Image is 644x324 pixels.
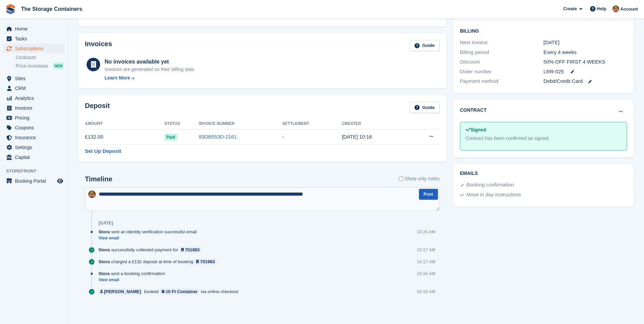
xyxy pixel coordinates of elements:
a: 701983 [180,247,202,253]
div: Discount [460,58,544,66]
label: Show only notes [399,175,440,182]
span: Create [563,5,577,12]
div: 50% OFF FIRST 4 WEEKS [544,58,627,66]
th: Status [164,119,199,129]
span: Storefront [6,168,68,175]
span: Insurance [15,133,56,142]
div: Payment method [460,77,544,85]
input: Show only notes [399,175,403,182]
img: Kirsty Simpson [612,5,619,12]
span: Pricing [15,113,56,123]
a: menu [3,84,64,93]
a: View email [98,235,200,241]
div: Signed [466,126,621,133]
h2: Billing [460,27,627,34]
div: 10:17 AM [417,247,436,253]
a: 701983 [195,258,217,265]
th: Invoice Number [199,119,282,129]
span: Analytics [15,93,56,103]
a: [PERSON_NAME] [98,288,143,295]
a: Preview store [56,177,64,185]
a: Contracts [16,54,64,61]
div: Invoices are generated on their billing date. [105,66,196,73]
span: Paid [164,134,177,141]
span: Invoices [15,103,56,113]
span: CRM [15,84,56,93]
div: Order number [460,68,544,76]
th: Amount [85,119,164,129]
a: 83DB553D-2161 [199,134,237,140]
a: Learn More [105,74,196,82]
th: Created [342,119,408,129]
img: Kirsty Simpson [88,191,96,198]
div: Booking confirmation [466,181,514,189]
time: 2025-08-17 09:16:56 UTC [342,134,372,140]
a: 10 Ft Container [160,288,199,295]
div: booked via online checkout [98,288,242,295]
div: 701983 [185,247,200,253]
a: menu [3,93,64,103]
div: Billing period [460,49,544,56]
span: Price increases [16,63,48,69]
h2: Emails [460,171,627,176]
div: NEW [53,62,64,69]
div: 10:16 AM [417,288,436,295]
div: Every 4 weeks [544,49,627,56]
span: Capital [15,152,56,162]
h2: Contract [460,107,487,114]
th: Settlement [282,119,342,129]
div: 10 Ft Container [166,288,198,295]
a: menu [3,123,64,132]
span: Coupons [15,123,56,132]
h2: Timeline [85,175,112,183]
a: Price increases NEW [16,62,64,70]
span: Booking Portal [15,176,56,186]
a: menu [3,113,64,123]
div: 701983 [200,258,215,265]
img: stora-icon-8386f47178a22dfd0bd8f6a31ec36ba5ce8667c1dd55bd0f319d3a0aa187defe.svg [5,4,16,14]
div: successfully collected payment for [98,247,205,253]
a: Guide [410,40,440,51]
a: menu [3,152,64,162]
div: sent a booking confirmation [98,270,168,277]
span: Stora [98,229,110,235]
div: [DATE] [544,39,627,47]
div: No invoices available yet [105,58,196,66]
span: Subscriptions [15,44,56,53]
div: [DATE] [98,220,113,226]
button: Post [419,189,438,200]
div: Debit/Credit Card [544,77,627,85]
span: Account [620,6,638,13]
span: Tasks [15,34,56,43]
div: Contract has been confirmed as signed. [466,135,621,142]
a: menu [3,103,64,113]
a: menu [3,44,64,53]
td: £132.00 [85,129,164,145]
a: menu [3,176,64,186]
h2: Deposit [85,102,110,113]
a: menu [3,133,64,142]
div: Next invoice [460,39,544,47]
a: menu [3,34,64,43]
div: [PERSON_NAME] [104,288,141,295]
div: 10:17 AM [417,258,436,265]
a: menu [3,143,64,152]
span: Home [15,24,56,34]
div: Move in day instructions [466,191,521,199]
a: Set Up Deposit [85,147,121,155]
a: menu [3,74,64,83]
a: menu [3,24,64,34]
td: - [282,129,342,145]
a: View email [98,277,168,283]
span: Sites [15,74,56,83]
div: charged a £132 deposit at time of booking [98,258,220,265]
span: Stora [98,270,110,277]
div: sent an identity verification successful email [98,229,200,235]
h2: Invoices [85,40,112,51]
span: LRR-025 [544,68,564,76]
div: 10:20 AM [417,229,436,235]
span: Settings [15,143,56,152]
a: The Storage Containers [18,3,85,15]
div: 10:16 AM [417,270,436,277]
a: Guide [410,102,440,113]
